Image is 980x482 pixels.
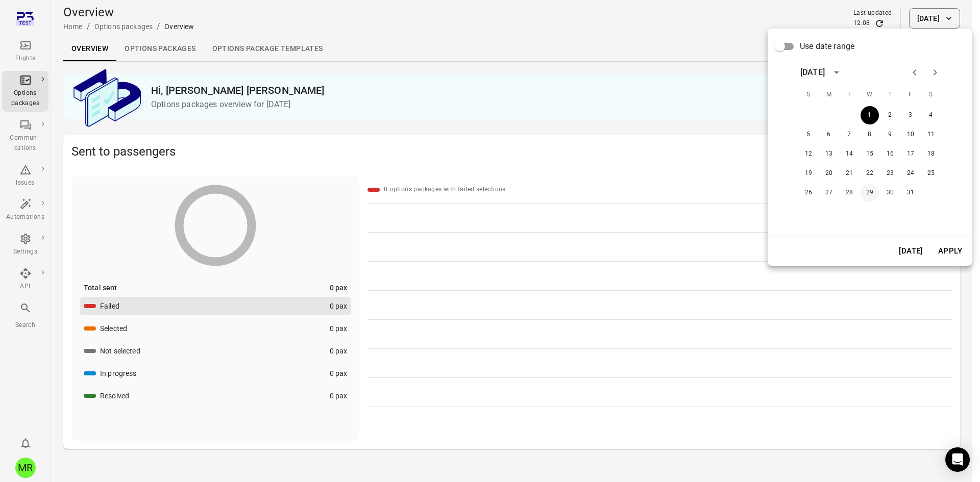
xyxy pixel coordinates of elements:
[799,164,818,183] button: 19
[922,125,940,144] button: 11
[893,240,928,262] button: [DATE]
[901,184,920,202] button: 31
[922,145,940,163] button: 18
[861,164,879,183] button: 22
[881,125,899,144] button: 9
[881,164,899,183] button: 23
[861,106,879,124] button: 1
[861,125,879,144] button: 8
[828,64,845,81] button: calendar view is open, switch to year view
[901,164,920,183] button: 24
[861,145,879,163] button: 15
[933,240,968,262] button: Apply
[922,106,940,124] button: 4
[861,85,879,105] span: Wednesday
[922,164,940,183] button: 25
[881,85,899,105] span: Thursday
[881,184,899,202] button: 30
[840,184,859,202] button: 28
[799,125,818,144] button: 5
[799,145,818,163] button: 12
[925,62,945,83] button: Next month
[945,447,970,472] div: Open Intercom Messenger
[799,85,818,105] span: Sunday
[881,145,899,163] button: 16
[840,125,859,144] button: 7
[901,145,920,163] button: 17
[820,164,838,183] button: 20
[820,184,838,202] button: 27
[800,66,825,79] div: [DATE]
[901,125,920,144] button: 10
[799,184,818,202] button: 26
[820,145,838,163] button: 13
[820,85,838,105] span: Monday
[901,106,920,124] button: 3
[904,62,925,83] button: Previous month
[861,184,879,202] button: 29
[840,145,859,163] button: 14
[840,85,859,105] span: Tuesday
[922,85,940,105] span: Saturday
[901,85,920,105] span: Friday
[881,106,899,124] button: 2
[840,164,859,183] button: 21
[800,40,854,53] span: Use date range
[820,125,838,144] button: 6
